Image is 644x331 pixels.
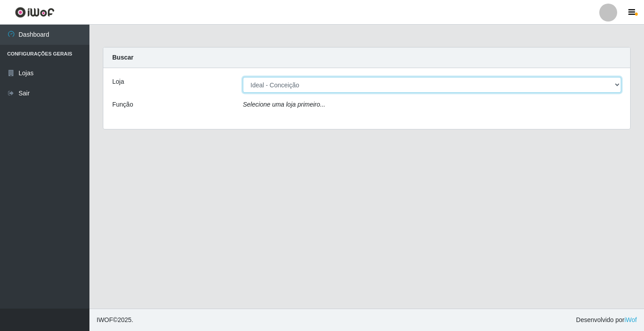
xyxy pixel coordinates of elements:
[624,316,637,323] a: iWof
[112,77,124,86] label: Loja
[97,315,133,325] span: © 2025 .
[243,101,325,108] i: Selecione uma loja primeiro...
[112,100,133,109] label: Função
[15,7,55,18] img: CoreUI Logo
[97,316,113,323] span: IWOF
[576,315,637,325] span: Desenvolvido por
[112,54,133,61] strong: Buscar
